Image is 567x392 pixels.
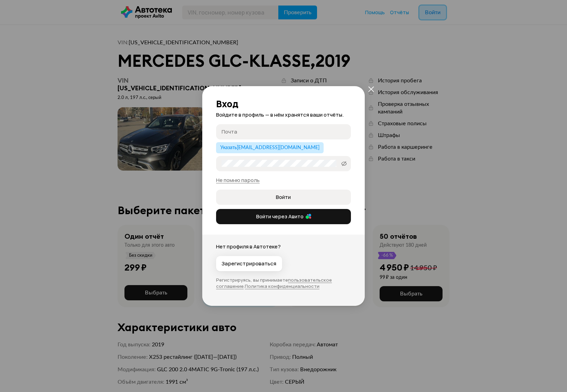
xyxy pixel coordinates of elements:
[220,145,319,150] span: Указать [EMAIL_ADDRESS][DOMAIN_NAME]
[276,194,291,201] span: Войти
[216,209,351,224] a: Войти через Авито
[216,111,351,119] p: Войдите в профиль — в нём хранятся ваши отчёты.
[216,277,351,289] p: Регистрируясь, вы принимаете .
[222,128,347,135] input: Почта
[216,190,351,205] button: Войти
[216,256,282,271] button: Зарегистрироваться
[365,83,377,95] button: закрыть
[216,99,351,109] h2: Вход
[216,277,332,289] a: пользовательское соглашение
[216,142,324,153] button: Указать[EMAIL_ADDRESS][DOMAIN_NAME]
[216,243,351,250] p: Нет профиля в Автотеке?
[222,260,276,267] span: Зарегистрироваться
[245,283,319,289] a: Политика конфиденциальности
[216,176,260,184] a: Не помню пароль
[255,213,305,220] span: Войти через Авито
